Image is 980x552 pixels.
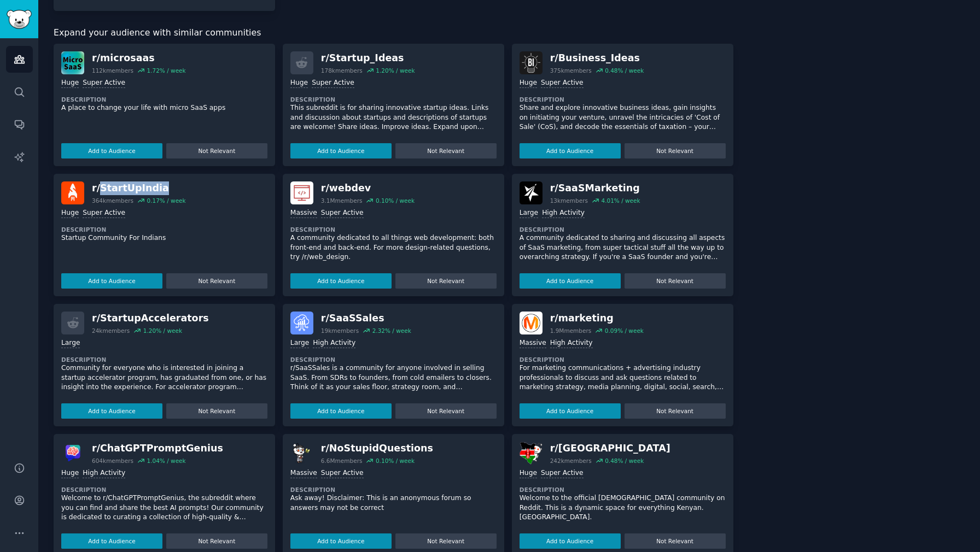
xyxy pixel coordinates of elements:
button: Not Relevant [395,143,497,158]
div: 0.10 % / week [376,457,415,465]
p: A community dedicated to all things web development: both front-end and back-end. For more design... [290,233,497,262]
button: Not Relevant [625,143,726,158]
div: 375k members [550,67,592,74]
div: r/ webdev [321,181,415,195]
div: Huge [61,208,79,219]
div: 3.1M members [321,197,363,204]
img: SaaSMarketing [520,181,542,204]
div: High Activity [83,468,125,479]
div: r/ StartUpIndia [92,181,186,195]
dt: Description [290,226,497,233]
div: 0.09 % / week [605,327,644,334]
p: Share and explore innovative business ideas, gain insights on initiating your venture, unravel th... [520,103,726,132]
button: Add to Audience [520,143,621,158]
button: Add to Audience [61,143,162,158]
dt: Description [520,356,726,363]
div: High Activity [550,338,593,349]
div: 6.6M members [321,457,363,465]
dt: Description [290,356,497,363]
img: webdev [290,181,313,204]
div: 19k members [321,327,359,334]
img: microsaas [61,51,84,74]
div: r/ Business_Ideas [550,51,644,65]
button: Not Relevant [166,403,267,419]
img: Kenya [520,442,542,465]
div: Large [290,338,309,349]
button: Not Relevant [625,273,726,289]
div: Super Active [541,468,584,479]
div: 0.17 % / week [147,197,185,204]
div: High Activity [313,338,355,349]
p: Welcome to the official [DEMOGRAPHIC_DATA] community on Reddit. This is a dynamic space for every... [520,494,726,522]
button: Not Relevant [395,273,497,289]
div: r/ Startup_Ideas [321,51,415,65]
div: Large [520,208,538,219]
div: 24k members [92,327,130,334]
div: Super Active [83,78,125,89]
div: Large [61,338,80,349]
div: Super Active [321,468,364,479]
button: Add to Audience [61,273,162,289]
div: 1.04 % / week [147,457,185,465]
dt: Description [61,486,267,494]
div: r/ [GEOGRAPHIC_DATA] [550,442,670,455]
div: r/ NoStupidQuestions [321,442,433,455]
img: ChatGPTPromptGenius [61,442,84,465]
div: 178k members [321,67,363,74]
div: Huge [61,468,79,479]
button: Not Relevant [166,143,267,158]
img: NoStupidQuestions [290,442,313,465]
div: 1.72 % / week [147,67,185,74]
button: Not Relevant [166,273,267,289]
dt: Description [290,96,497,103]
p: Startup Community For Indians [61,233,267,243]
div: Massive [520,338,546,349]
div: r/ StartupAccelerators [92,312,209,325]
button: Add to Audience [61,403,162,419]
button: Add to Audience [290,533,392,549]
div: 0.48 % / week [605,67,644,74]
div: 13k members [550,197,588,204]
img: StartUpIndia [61,181,84,204]
div: r/ ChatGPTPromptGenius [92,442,223,455]
button: Add to Audience [290,403,392,419]
div: Huge [520,78,537,89]
div: 112k members [92,67,133,74]
p: A community dedicated to sharing and discussing all aspects of SaaS marketing, from super tactica... [520,233,726,262]
p: Welcome to r/ChatGPTPromptGenius, the subreddit where you can find and share the best AI prompts!... [61,494,267,522]
img: Business_Ideas [520,51,542,74]
button: Not Relevant [625,403,726,419]
button: Add to Audience [290,143,392,158]
div: Massive [290,208,317,219]
div: Super Active [321,208,364,219]
div: 4.01 % / week [601,197,640,204]
p: This subreddit is for sharing innovative startup ideas. Links and discussion about startups and d... [290,103,497,132]
span: Expand your audience with similar communities [54,26,261,40]
div: r/ marketing [550,312,644,325]
button: Add to Audience [61,533,162,549]
div: Huge [61,78,79,89]
div: 1.20 % / week [376,67,415,74]
div: 2.32 % / week [372,327,411,334]
div: High Activity [542,208,585,219]
div: 364k members [92,197,133,204]
button: Add to Audience [520,273,621,289]
img: SaaSSales [290,312,313,334]
button: Not Relevant [625,533,726,549]
button: Add to Audience [520,403,621,419]
button: Add to Audience [520,533,621,549]
p: For marketing communications + advertising industry professionals to discuss and ask questions re... [520,363,726,392]
p: A place to change your life with micro SaaS apps [61,103,267,113]
div: 242k members [550,457,592,465]
button: Add to Audience [290,273,392,289]
div: r/ SaaSMarketing [550,181,640,195]
button: Not Relevant [166,533,267,549]
div: Huge [290,78,308,89]
div: Super Active [312,78,354,89]
div: 0.48 % / week [605,457,644,465]
div: 604k members [92,457,133,465]
div: 1.9M members [550,327,592,334]
img: GummySearch logo [7,10,32,29]
dt: Description [290,486,497,494]
dt: Description [61,96,267,103]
